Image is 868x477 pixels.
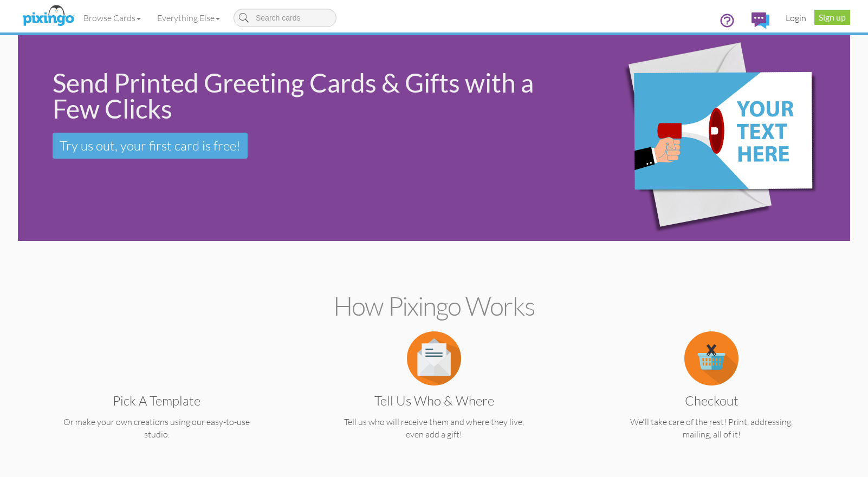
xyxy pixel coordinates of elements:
[129,331,184,385] img: item.alt
[53,133,248,159] a: Try us out, your first card is free!
[20,3,77,30] img: pixingo logo
[594,352,829,441] a: Checkout We'll take care of the rest! Print, addressing, mailing, all of it!
[60,138,241,154] span: Try us out, your first card is free!
[53,70,564,122] div: Send Printed Greeting Cards & Gifts with a Few Clicks
[75,4,149,31] a: Browse Cards
[407,331,461,385] img: item.alt
[149,4,228,31] a: Everything Else
[752,12,769,29] img: comments.svg
[594,416,829,441] p: We'll take care of the rest! Print, addressing, mailing, all of it!
[325,394,543,408] h3: Tell us Who & Where
[581,20,843,257] img: eb544e90-0942-4412-bfe0-c610d3f4da7c.png
[867,476,868,477] iframe: Chat
[316,416,552,441] p: Tell us who will receive them and where they live, even add a gift!
[684,331,739,385] img: item.alt
[778,4,814,31] a: Login
[602,394,821,408] h3: Checkout
[316,352,552,441] a: Tell us Who & Where Tell us who will receive them and where they live, even add a gift!
[39,352,274,441] a: Pick a Template Or make your own creations using our easy-to-use studio.
[39,416,274,441] p: Or make your own creations using our easy-to-use studio.
[47,394,266,408] h3: Pick a Template
[234,9,336,27] input: Search cards
[814,10,850,25] a: Sign up
[37,292,831,321] h2: How Pixingo works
